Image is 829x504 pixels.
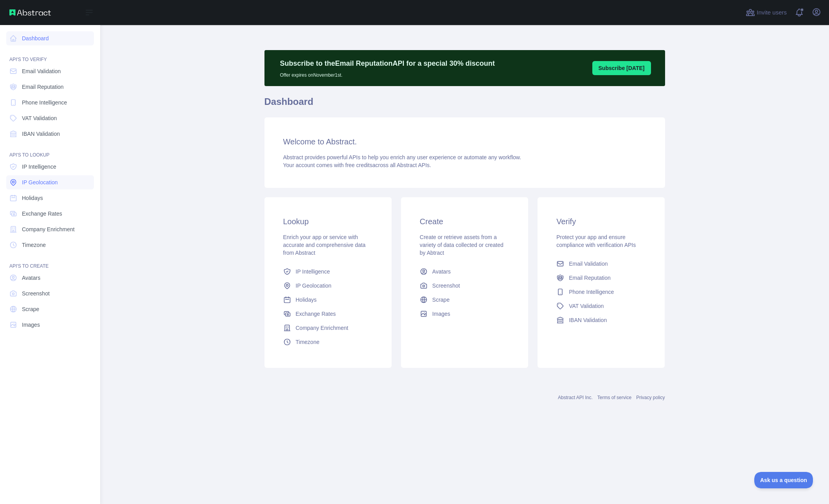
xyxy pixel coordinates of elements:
[569,260,608,268] span: Email Validation
[22,130,60,138] span: IBAN Validation
[553,285,649,299] a: Phone Intelligence
[553,299,649,313] a: VAT Validation
[432,268,451,275] span: Avatars
[558,395,593,400] a: Abstract API Inc.
[22,114,57,122] span: VAT Validation
[569,302,604,310] span: VAT Validation
[592,61,651,75] button: Subscribe [DATE]
[556,234,636,248] span: Protect your app and ensure compliance with verification APIs
[9,9,51,16] img: Abstract API
[417,293,513,307] a: Scrape
[569,288,614,296] span: Phone Intelligence
[432,282,460,290] span: Screenshot
[553,313,649,327] a: IBAN Validation
[296,310,336,318] span: Exchange Rates
[280,321,376,335] a: Company Enrichment
[417,265,513,279] a: Avatars
[283,154,521,160] span: Abstract provides powerful APIs to help you enrich any user experience or automate any workflow.
[6,286,94,301] a: Screenshot
[6,207,94,221] a: Exchange Rates
[22,305,39,313] span: Scrape
[6,318,94,332] a: Images
[280,58,495,69] p: Subscribe to the Email Reputation API for a special 30 % discount
[283,216,373,227] h3: Lookup
[417,279,513,293] a: Screenshot
[569,274,611,282] span: Email Reputation
[6,127,94,141] a: IBAN Validation
[283,162,431,168] span: Your account comes with across all Abstract APIs.
[280,69,495,78] p: Offer expires on November 1st.
[6,142,94,158] div: API'S TO LOOKUP
[6,95,94,110] a: Phone Intelligence
[296,296,317,304] span: Holidays
[6,302,94,316] a: Scrape
[22,163,56,171] span: IP Intelligence
[22,290,50,297] span: Screenshot
[420,216,509,227] h3: Create
[636,395,665,400] a: Privacy policy
[6,80,94,94] a: Email Reputation
[296,282,332,290] span: IP Geolocation
[22,321,40,329] span: Images
[22,225,75,233] span: Company Enrichment
[432,296,450,304] span: Scrape
[432,310,450,318] span: Images
[280,335,376,349] a: Timezone
[280,293,376,307] a: Holidays
[280,307,376,321] a: Exchange Rates
[22,99,67,106] span: Phone Intelligence
[420,234,504,256] span: Create or retrieve assets from a variety of data collected or created by Abtract
[22,83,64,91] span: Email Reputation
[264,95,665,114] h1: Dashboard
[553,271,649,285] a: Email Reputation
[6,64,94,78] a: Email Validation
[22,67,61,75] span: Email Validation
[280,279,376,293] a: IP Geolocation
[597,395,631,400] a: Terms of service
[296,324,349,332] span: Company Enrichment
[22,241,46,249] span: Timezone
[6,111,94,125] a: VAT Validation
[6,175,94,189] a: IP Geolocation
[553,257,649,271] a: Email Validation
[6,222,94,236] a: Company Enrichment
[283,234,366,256] span: Enrich your app or service with accurate and comprehensive data from Abstract
[296,338,320,346] span: Timezone
[22,194,43,202] span: Holidays
[6,271,94,285] a: Avatars
[345,162,372,168] span: free credits
[296,268,330,275] span: IP Intelligence
[757,8,787,17] span: Invite users
[6,254,94,269] div: API'S TO CREATE
[6,31,94,45] a: Dashboard
[6,47,94,63] div: API'S TO VERIFY
[417,307,513,321] a: Images
[744,6,788,19] button: Invite users
[6,238,94,252] a: Timezone
[22,274,40,282] span: Avatars
[6,191,94,205] a: Holidays
[22,210,62,218] span: Exchange Rates
[6,160,94,174] a: IP Intelligence
[569,316,607,324] span: IBAN Validation
[754,472,813,488] iframe: Toggle Customer Support
[22,178,58,186] span: IP Geolocation
[280,265,376,279] a: IP Intelligence
[556,216,646,227] h3: Verify
[283,136,646,147] h3: Welcome to Abstract.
